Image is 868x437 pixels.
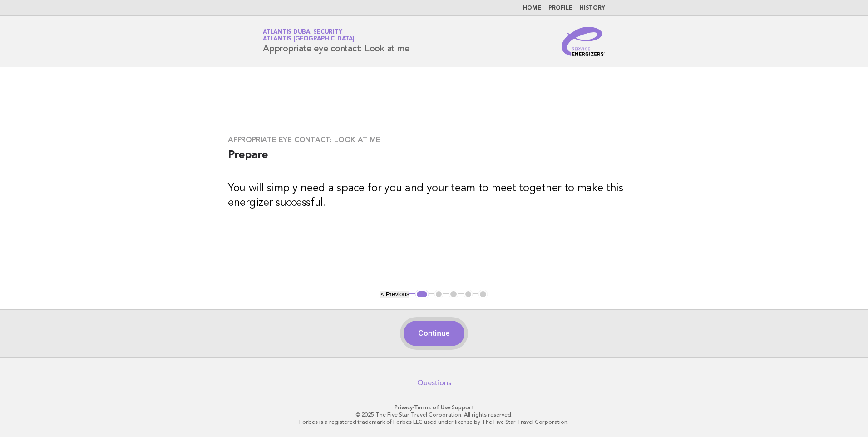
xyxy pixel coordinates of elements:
[228,148,640,170] h2: Prepare
[395,404,413,411] a: Privacy
[228,181,640,210] h3: You will simply need a space for you and your team to meet together to make this energizer succes...
[380,291,409,298] button: < Previous
[263,29,355,42] a: Atlantis Dubai SecurityAtlantis [GEOGRAPHIC_DATA]
[404,321,464,346] button: Continue
[452,404,474,411] a: Support
[228,135,640,144] h3: Appropriate eye contact: Look at me
[156,411,712,418] p: © 2025 The Five Star Travel Corporation. All rights reserved.
[415,290,429,299] button: 1
[548,5,572,11] a: Profile
[156,404,712,411] p: · ·
[414,404,450,411] a: Terms of Use
[580,5,605,11] a: History
[156,418,712,426] p: Forbes is a registered trademark of Forbes LLC used under license by The Five Star Travel Corpora...
[417,378,451,387] a: Questions
[523,5,541,11] a: Home
[263,36,355,42] span: Atlantis [GEOGRAPHIC_DATA]
[562,27,605,56] img: Service Energizers
[263,30,409,53] h1: Appropriate eye contact: Look at me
